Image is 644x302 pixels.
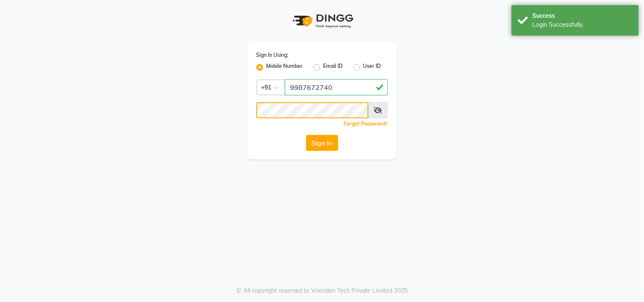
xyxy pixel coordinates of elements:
img: logo1.svg [288,8,356,34]
label: User ID [363,62,381,73]
div: Login Successfully. [533,20,633,29]
label: Sign In Using: [256,51,289,59]
input: Username [285,79,388,95]
div: Success [533,11,633,20]
input: Username [256,102,369,118]
a: Forgot Password? [344,120,388,127]
label: Email ID [323,62,343,73]
label: Mobile Number [267,62,303,73]
button: Sign In [306,135,338,151]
